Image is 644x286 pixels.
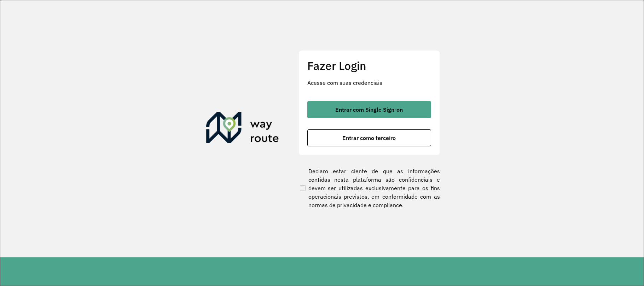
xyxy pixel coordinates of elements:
[335,107,403,112] span: Entrar com Single Sign-on
[206,112,279,146] img: Roteirizador AmbevTech
[298,167,440,209] label: Declaro estar ciente de que as informações contidas nesta plataforma são confidenciais e devem se...
[307,129,431,146] button: button
[307,59,431,72] h2: Fazer Login
[307,101,431,118] button: button
[342,135,396,141] span: Entrar como terceiro
[307,78,431,87] p: Acesse com suas credenciais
